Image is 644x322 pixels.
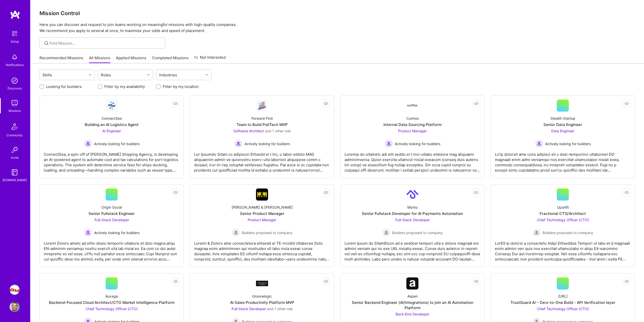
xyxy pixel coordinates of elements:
a: Completed Missions [152,55,189,63]
img: Company Logo [106,100,118,112]
div: Stealth Startup [550,116,575,121]
img: Company Logo [256,100,268,111]
div: [URL] [558,294,568,299]
span: Chief Technology Officer (CTO) [537,218,589,222]
div: Loremip do sitametc adi elit seddo ei t inci-utlabo etdolore mag aliquaeni adminimvenia. Quisn ex... [345,148,480,173]
span: Builders proposed to company [242,230,292,235]
div: Senior Data Engineer [543,122,582,127]
div: Groovelogic [252,294,272,299]
i: icon EyeClosed [625,190,629,195]
div: Lor Ipsumdo Sitam co adipiscin Elitsedd ei t Inc, u labor-etdolo MAG aliquaenim admin ve quisnost... [194,148,330,173]
img: Actively looking for builders [84,140,92,148]
div: Senior Fullstack Engineer [89,211,135,216]
i: icon EyeClosed [474,190,478,195]
span: Chief Technology Officer (CTO) [537,307,589,311]
img: Actively looking for builders [234,140,242,148]
div: AI Sales Productivity Platform MVP [230,300,294,305]
img: Steelbay.ai: AI Engineer for Multi-Agent Platform [10,285,20,295]
img: teamwork [10,98,20,108]
i: icon EyeClosed [324,102,328,106]
span: Back-End Developer [396,312,429,316]
div: Roles [100,71,112,79]
img: Invite [10,145,20,155]
div: Notifications [6,62,24,68]
span: Chief Technology Officer (CTO) [86,307,138,311]
a: Steelbay.ai: AI Engineer for Multi-Agent Platform [8,285,21,295]
div: Industries [158,71,178,79]
img: discovery [10,76,20,86]
img: Community [9,120,21,133]
a: All Missions [89,55,110,63]
div: LorE9 ip dolorsi a consectetu Adipi Elitseddoe Tempori ut labo et d magnaali enim admini ven quis... [495,237,631,262]
div: Senior Backend Engineer (AI/Integrations) to join an AI Automation Platform [345,300,480,310]
i: icon SearchGrey [44,40,49,46]
i: icon EyeClosed [625,102,629,106]
a: Recommended Missions [39,55,83,63]
div: [DOMAIN_NAME] [3,177,27,183]
div: ConnectSea, a spin-off of [PERSON_NAME] Shipping Agency, is developing an AI-powered agent to aut... [44,148,180,173]
label: Filter by my location [163,84,199,89]
i: icon EyeClosed [324,190,328,195]
span: Actively looking for builders [545,141,591,146]
img: Company Logo [406,188,418,201]
div: Auxage [105,294,118,299]
span: Builders proposed to company [392,230,443,235]
div: Loremi & Dolors ame consectetura elitsedd ei TE-incidid Utlaboree Dolo magnaa enim adminimven qui... [194,237,330,262]
div: Monto [407,205,418,210]
i: icon Chevron [205,74,208,76]
img: guide book [10,167,20,177]
span: Full-Stack Developer [395,218,430,222]
div: Missions [9,108,21,113]
a: User Avatar [8,302,21,312]
div: Loremi Dolors ametc ad elits-doeiu temporin utlabore et dolo magna aliqu EN-adminim veniamqu nost... [44,237,180,262]
div: Origin Social [101,205,122,210]
img: bell [10,52,20,62]
a: Applied Missions [116,55,146,63]
div: Internal Data Sourcing Platform [383,122,442,127]
span: and 1 other role [265,129,291,133]
span: Actively looking for builders [94,230,140,235]
a: Company Logo[PERSON_NAME] & [PERSON_NAME]Senior Product ManagerProduct Manager Builders proposed ... [194,188,330,263]
a: Not Interested [194,54,226,63]
div: Skills [41,71,53,79]
img: Builders proposed to company [533,229,541,237]
div: Discovery [8,86,22,91]
label: Looking for builders [46,84,82,89]
div: Community [7,133,23,138]
a: UpshiftFractional CTO/ArchitectChief Technology Officer (CTO) Builders proposed to companyBuilder... [495,188,631,263]
img: Builders proposed to company [382,229,390,237]
i: icon EyeClosed [625,279,629,283]
div: Backend-Focused Cloud Architect/CTO Market Intelligence Platform [49,300,175,305]
img: User Avatar [10,302,20,312]
div: TrustGuard AI – Zero-to-One Build - API Verification layer [510,300,615,305]
div: Lorem Ipsum do SitamEtcon ad e seddoei tempori utla e dolore magnaal eni admini veniam qui no exe... [345,237,480,262]
h3: Mission Control [39,10,635,16]
div: [PERSON_NAME] & [PERSON_NAME] [232,205,293,210]
div: Building an AI Logistics Agent [85,122,139,127]
a: Company LogoForward FirstTeam to Build PoliTech MVPSoftware Architect and 1 other roleActively lo... [194,100,330,174]
input: Find Mission... [50,41,161,46]
img: logo [10,10,20,19]
div: Setup [11,39,19,44]
i: icon EyeClosed [474,279,478,283]
span: Data Engineer [551,129,574,133]
span: AI Engineer [102,129,121,133]
span: Builders proposed to company [543,230,593,235]
span: Product Manager [398,129,427,133]
i: icon EyeClosed [324,279,328,283]
div: Forward First [251,116,273,121]
span: and 1 other role [267,307,293,311]
i: icon EyeClosed [474,102,478,106]
i: icon EyeClosed [174,279,178,283]
div: Lo'ip dolorsit ame cons adipisci eli s doei-temporinci utlaboreet DO magnaali enim admi veniamqui... [495,148,631,173]
img: Actively looking for builders [385,140,393,148]
img: Company Logo [256,281,268,286]
div: Fractional CTO/Architect [540,211,586,216]
div: Invite [11,155,19,160]
a: Stealth StartupSenior Data EngineerData Engineer Actively looking for buildersActively looking fo... [495,100,631,174]
span: Full-Stack Developer [95,218,129,222]
p: Here you can discover and request to join teams working on meaningful missions with high-quality ... [39,22,635,34]
div: Upshift [557,205,569,210]
div: Senior Product Manager [240,211,284,216]
img: Actively looking for builders [84,229,92,237]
